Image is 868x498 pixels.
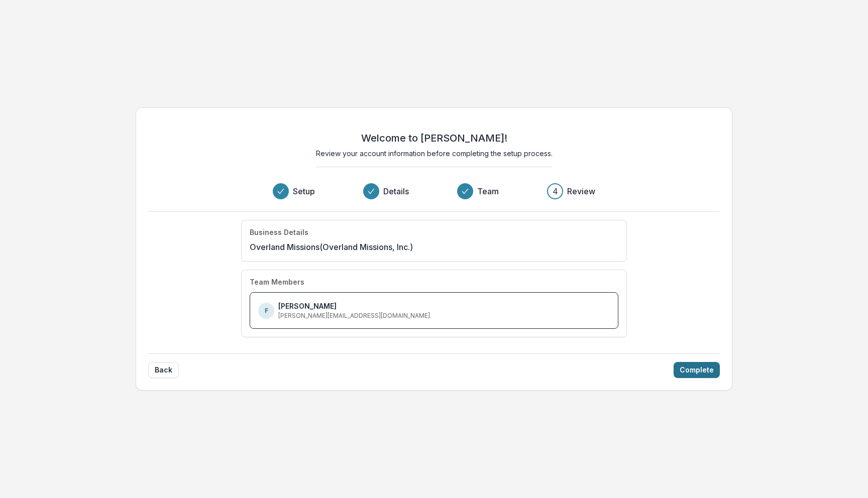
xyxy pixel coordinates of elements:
p: [PERSON_NAME][EMAIL_ADDRESS][DOMAIN_NAME] [278,311,430,320]
button: Complete [674,362,720,378]
p: F [265,306,268,315]
h3: Details [383,185,409,197]
h3: Team [477,185,499,197]
button: Back [148,362,179,378]
div: 4 [553,185,558,197]
h2: Welcome to [PERSON_NAME]! [361,132,507,144]
p: [PERSON_NAME] [278,301,337,311]
h4: Business Details [250,228,308,237]
h3: Setup [293,185,315,197]
p: Review your account information before completing the setup process. [316,148,553,159]
div: Progress [273,183,595,199]
h3: Review [567,185,595,197]
h4: Team Members [250,278,304,287]
p: Overland Missions (Overland Missions, Inc.) [250,241,413,253]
